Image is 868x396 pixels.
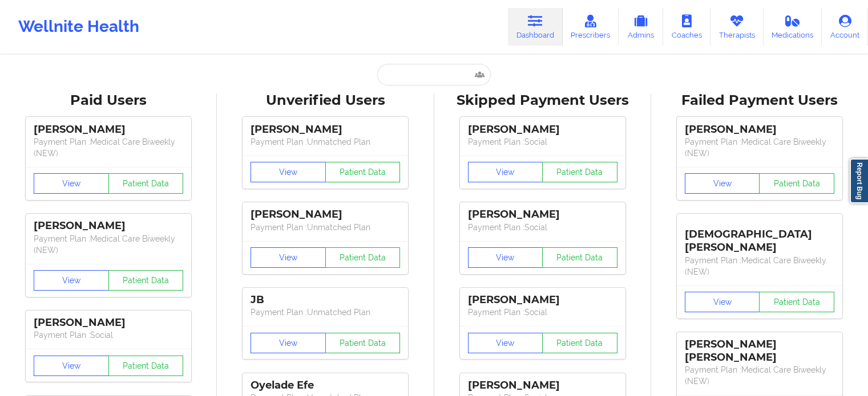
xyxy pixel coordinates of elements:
a: Coaches [663,8,710,46]
p: Payment Plan : Medical Care Biweekly (NEW) [685,255,834,277]
button: Patient Data [325,247,401,268]
button: View [251,333,326,353]
button: View [468,247,543,268]
div: [DEMOGRAPHIC_DATA][PERSON_NAME] [685,219,834,254]
a: Account [822,8,868,46]
div: [PERSON_NAME] [468,379,617,392]
a: Prescribers [563,8,619,46]
div: JB [251,293,400,307]
button: Patient Data [542,333,617,353]
button: View [685,173,760,194]
a: Dashboard [508,8,563,46]
div: [PERSON_NAME] [34,219,183,232]
p: Payment Plan : Medical Care Biweekly (NEW) [34,233,183,256]
div: [PERSON_NAME] [251,123,400,136]
div: [PERSON_NAME] [468,208,617,221]
div: [PERSON_NAME] [468,123,617,136]
button: Patient Data [108,356,184,376]
p: Payment Plan : Social [468,307,617,318]
div: Paid Users [8,92,209,109]
button: Patient Data [759,173,834,194]
p: Payment Plan : Social [468,136,617,148]
button: Patient Data [542,247,617,268]
button: Patient Data [542,162,617,182]
p: Payment Plan : Medical Care Biweekly (NEW) [685,364,834,387]
p: Payment Plan : Unmatched Plan [251,222,400,233]
div: [PERSON_NAME] [34,316,183,329]
button: Patient Data [325,333,401,353]
p: Payment Plan : Medical Care Biweekly (NEW) [685,136,834,159]
p: Payment Plan : Social [468,222,617,233]
p: Payment Plan : Unmatched Plan [251,307,400,318]
div: [PERSON_NAME] [685,123,834,136]
a: Therapists [710,8,764,46]
div: Unverified Users [225,92,426,109]
a: Medications [764,8,822,46]
div: [PERSON_NAME] [251,208,400,221]
button: Patient Data [325,162,401,182]
button: Patient Data [759,292,834,312]
button: View [34,173,109,194]
p: Payment Plan : Unmatched Plan [251,136,400,148]
button: View [34,356,109,376]
div: [PERSON_NAME] [PERSON_NAME] [685,338,834,364]
button: View [251,247,326,268]
a: Admins [619,8,663,46]
p: Payment Plan : Medical Care Biweekly (NEW) [34,136,183,159]
div: Oyelade Efe [251,379,400,392]
p: Payment Plan : Social [34,329,183,341]
div: Skipped Payment Users [442,92,643,109]
button: Patient Data [108,173,184,194]
button: View [685,292,760,312]
div: Failed Payment Users [659,92,860,109]
button: Patient Data [108,270,184,291]
button: View [251,162,326,182]
div: [PERSON_NAME] [34,123,183,136]
button: View [34,270,109,291]
button: View [468,162,543,182]
button: View [468,333,543,353]
a: Report Bug [850,158,868,203]
div: [PERSON_NAME] [468,293,617,307]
